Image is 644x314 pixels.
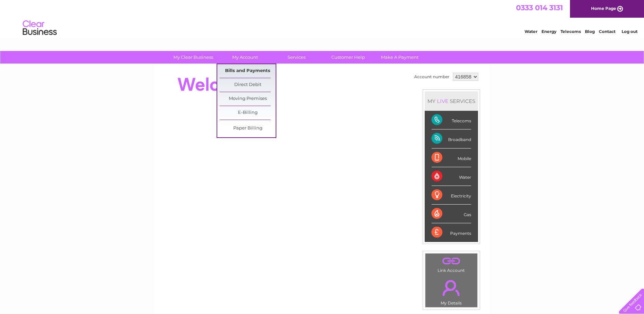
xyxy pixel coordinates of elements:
[427,255,476,267] a: .
[541,29,556,34] a: Energy
[560,29,581,34] a: Telecoms
[22,18,57,38] img: logo.png
[220,64,276,78] a: Bills and Payments
[269,51,325,64] a: Services
[162,4,483,33] div: Clear Business is a trading name of Verastar Limited (registered in [GEOGRAPHIC_DATA] No. 3667643...
[320,51,376,64] a: Customer Help
[220,78,276,92] a: Direct Debit
[431,223,471,242] div: Payments
[372,51,428,64] a: Make A Payment
[217,51,273,64] a: My Account
[585,29,595,34] a: Blog
[431,205,471,223] div: Gas
[425,91,478,111] div: MY SERVICES
[622,29,638,34] a: Log out
[220,122,276,135] a: Paper Billing
[431,167,471,186] div: Water
[425,274,478,308] td: My Details
[516,3,563,12] a: 0333 014 3131
[431,186,471,205] div: Electricity
[436,98,450,104] div: LIVE
[431,149,471,167] div: Mobile
[412,71,451,83] td: Account number
[431,111,471,129] div: Telecoms
[220,92,276,106] a: Moving Premises
[431,129,471,148] div: Broadband
[165,51,221,64] a: My Clear Business
[599,29,615,34] a: Contact
[425,253,478,275] td: Link Account
[427,276,476,300] a: .
[525,29,537,34] a: Water
[220,106,276,120] a: E-Billing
